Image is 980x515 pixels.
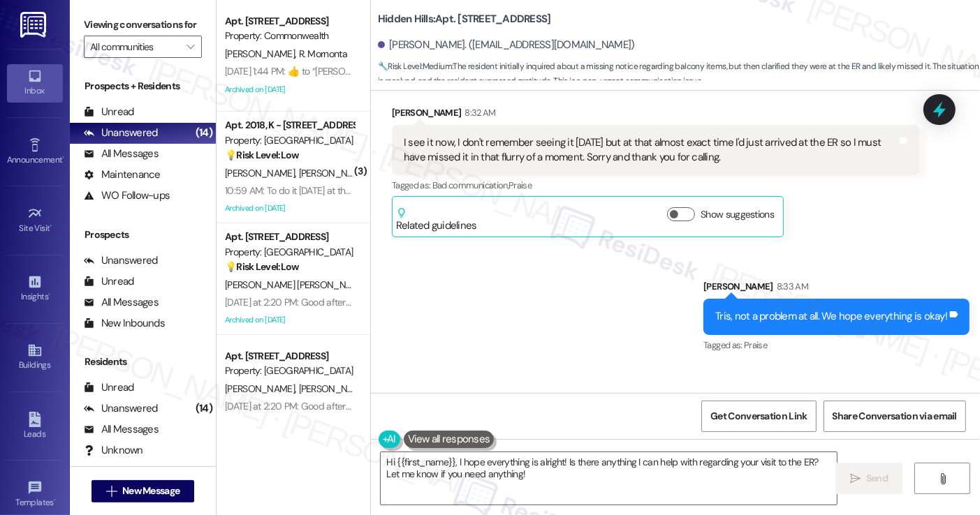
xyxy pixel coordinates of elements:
div: Maintenance [84,167,161,182]
a: Leads [7,408,63,445]
div: Apt. [STREET_ADDRESS] [225,349,354,364]
span: New Message [122,484,180,498]
div: Property: Commonwealth [225,29,354,43]
input: All communities [90,36,180,58]
span: Praise [509,179,532,191]
strong: 💡 Risk Level: Low [225,149,299,161]
div: Unanswered [84,253,158,268]
div: Archived on [DATE] [224,81,356,98]
div: Apt. 2018, K - [STREET_ADDRESS] [225,118,354,133]
span: Bad communication , [432,179,509,191]
span: • [50,221,52,231]
i:  [937,473,948,484]
div: WO Follow-ups [84,188,170,203]
div: [PERSON_NAME] [392,105,919,125]
label: Show suggestions [701,207,774,222]
div: 8:32 AM [461,105,495,120]
button: Share Conversation via email [824,401,966,432]
span: [PERSON_NAME] [298,167,368,179]
span: [PERSON_NAME] [225,47,299,60]
img: ResiDesk Logo [20,12,49,38]
span: [PERSON_NAME] [225,167,299,179]
div: Apt. [STREET_ADDRESS] [225,230,354,244]
span: • [54,495,56,505]
button: New Message [92,480,195,502]
a: Site Visit • [7,202,63,239]
div: I see it now, I don't remember seeing it [DATE] but at that almost exact time I'd just arrived at... [404,135,897,165]
textarea: Hi {{first_name}}, I hope everything is alright! Is there anything I can help with regarding your... [381,452,836,505]
div: Unread [84,105,134,119]
i:  [187,41,194,52]
span: R. Mornonta [298,47,346,60]
div: Unknown [84,443,143,458]
span: [PERSON_NAME] [225,382,299,395]
div: Prospects [70,227,216,242]
span: [PERSON_NAME] [298,382,368,395]
div: Apt. [STREET_ADDRESS] [225,14,354,29]
span: Share Conversation via email [833,409,957,424]
div: 10:59 AM: To do it [DATE] at the latest!! And I wanted to remind you about the 2-bedroom apartmen... [225,184,770,197]
span: Get Conversation Link [710,409,807,424]
div: Property: [GEOGRAPHIC_DATA] [225,245,354,260]
i:  [106,486,117,497]
span: Send [866,471,888,486]
div: (14) [192,398,216,419]
span: • [48,290,50,299]
a: Inbox [7,64,63,102]
div: (14) [192,122,216,144]
div: Unanswered [84,401,158,416]
div: Archived on [DATE] [224,200,356,217]
div: Archived on [DATE] [224,311,356,329]
div: Unread [84,380,134,395]
div: Property: [GEOGRAPHIC_DATA] [225,133,354,148]
div: 8:33 AM [773,279,808,294]
div: Residents [70,354,216,369]
a: Insights • [7,270,63,308]
span: [PERSON_NAME] [PERSON_NAME] [225,278,371,291]
div: [PERSON_NAME]. ([EMAIL_ADDRESS][DOMAIN_NAME]) [378,38,635,52]
div: Property: [GEOGRAPHIC_DATA] [225,364,354,378]
button: Get Conversation Link [701,401,816,432]
div: Unanswered [84,126,158,140]
strong: 💡 Risk Level: Low [225,260,299,273]
div: Archived on [DATE] [224,416,356,433]
div: Tagged as: [703,335,970,355]
div: All Messages [84,422,159,437]
button: Send [835,463,903,494]
span: • [62,153,64,163]
a: Templates • [7,476,63,514]
div: Related guidelines [396,207,477,233]
strong: 🔧 Risk Level: Medium [378,61,452,72]
i:  [850,473,861,484]
div: New Inbounds [84,316,165,331]
div: Prospects + Residents [70,79,216,94]
b: Hidden Hills: Apt. [STREET_ADDRESS] [378,12,551,27]
div: Tris, not a problem at all. We hope everything is okay! [715,309,947,324]
a: Buildings [7,338,63,376]
span: Praise [744,339,767,351]
div: [PERSON_NAME] [703,279,970,299]
div: Unread [84,274,134,289]
div: Tagged as: [392,175,919,195]
div: All Messages [84,147,159,161]
span: : The resident initially inquired about a missing notice regarding balcony items, but then clarif... [378,59,980,89]
label: Viewing conversations for [84,14,202,36]
div: All Messages [84,295,159,310]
